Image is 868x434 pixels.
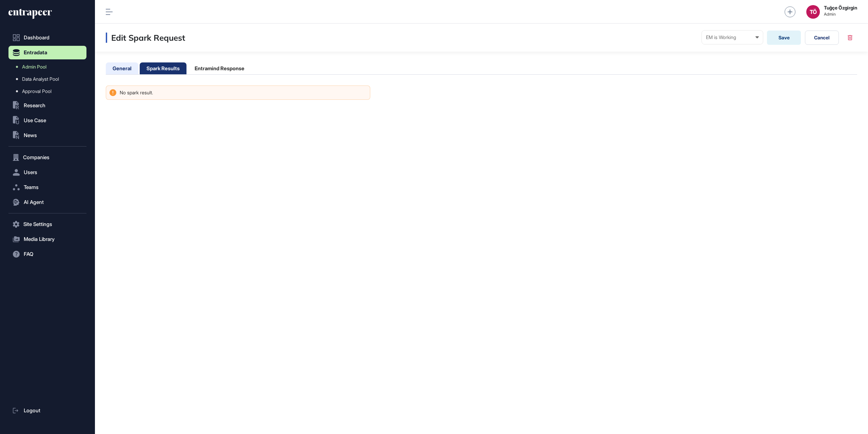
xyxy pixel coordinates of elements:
[8,114,86,127] button: Use Case
[23,155,50,160] span: Companies
[8,195,86,209] button: AI Agent
[120,89,153,96] span: No spark result.
[106,33,185,43] h3: Edit Spark Request
[8,166,86,179] button: Users
[8,404,86,417] a: Logout
[805,31,839,45] button: Cancel
[24,50,47,55] span: Entradata
[12,61,86,73] a: Admin Pool
[24,35,50,40] span: Dashboard
[8,218,86,231] button: Site Settings
[106,62,138,74] li: General
[22,89,52,94] span: Approval Pool
[8,232,86,246] button: Media Library
[8,31,86,44] a: Dashboard
[767,31,801,45] button: Save
[706,35,759,40] div: EM is Working
[22,76,59,82] span: Data Analyst Pool
[24,237,55,242] span: Media Library
[824,12,857,17] span: Admin
[8,181,86,194] button: Teams
[8,129,86,142] button: News
[24,133,37,138] span: News
[8,46,86,59] button: Entradata
[24,118,46,123] span: Use Case
[22,64,46,70] span: Admin Pool
[824,5,857,11] strong: Tuğçe Özgirgin
[23,222,52,227] span: Site Settings
[12,73,86,85] a: Data Analyst Pool
[24,103,45,108] span: Research
[8,247,86,261] button: FAQ
[24,170,37,175] span: Users
[24,200,44,205] span: AI Agent
[12,85,86,97] a: Approval Pool
[8,151,86,164] button: Companies
[24,408,40,413] span: Logout
[806,5,820,19] button: TÖ
[140,62,186,74] li: Spark Results
[24,251,33,257] span: FAQ
[24,185,39,190] span: Teams
[8,99,86,112] button: Research
[188,62,251,74] li: Entramind Response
